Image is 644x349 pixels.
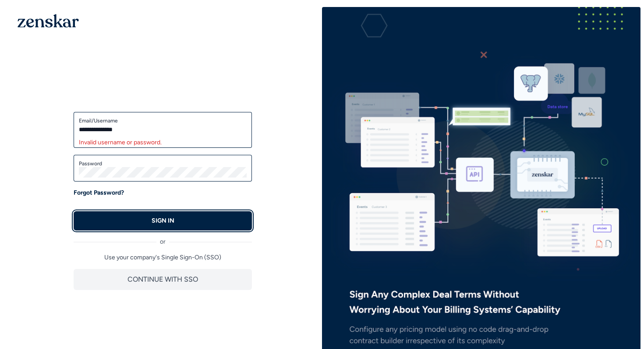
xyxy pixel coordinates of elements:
[79,138,247,147] div: Invalid username or password.
[74,269,252,290] button: CONTINUE WITH SSO
[74,253,252,262] p: Use your company's Single Sign-On (SSO)
[79,117,247,124] label: Email/Username
[152,216,174,225] p: SIGN IN
[79,160,247,167] label: Password
[74,188,124,197] a: Forgot Password?
[74,211,252,230] button: SIGN IN
[74,230,252,246] div: or
[18,14,79,28] img: 1OGAJ2xQqyY4LXKgY66KYq0eOWRCkrZdAb3gUhuVAqdWPZE9SRJmCz+oDMSn4zDLXe31Ii730ItAGKgCKgCCgCikA4Av8PJUP...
